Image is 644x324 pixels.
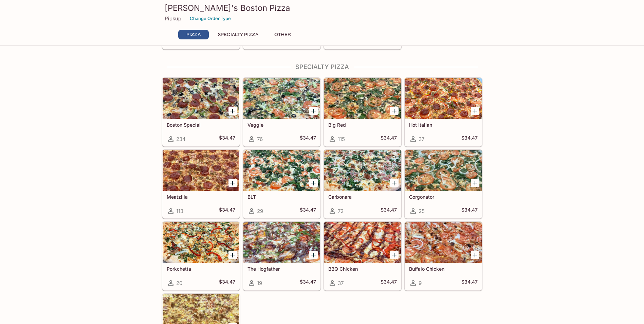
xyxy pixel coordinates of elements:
span: 37 [338,280,344,286]
div: Gorgonator [405,150,482,191]
button: Add Boston Special [228,107,237,115]
button: Add Porkchetta [228,251,237,259]
button: Add BLT [309,179,318,187]
div: BLT [243,150,320,191]
button: Add Meatzilla [228,179,237,187]
h5: Gorgonator [409,194,478,200]
h5: $34.47 [300,207,316,215]
h5: $34.47 [461,207,478,215]
a: Boston Special234$34.47 [162,78,240,146]
a: The Hogfather19$34.47 [243,222,320,290]
span: 20 [176,280,182,286]
button: Add BBQ Chicken [390,251,399,259]
span: 25 [419,208,425,214]
h5: $34.47 [461,279,478,287]
h5: The Hogfather [247,266,316,272]
button: Add Veggie [309,107,318,115]
h5: $34.47 [300,135,316,143]
h5: $34.47 [219,135,235,143]
span: 29 [257,208,263,214]
span: 115 [338,136,345,142]
div: The Hogfather [243,222,320,263]
div: Hot Italian [405,78,482,119]
button: Specialty Pizza [214,30,262,39]
h5: BBQ Chicken [328,266,397,272]
a: Porkchetta20$34.47 [162,222,240,290]
button: Add Carbonara [390,179,399,187]
h5: $34.47 [219,207,235,215]
span: 37 [419,136,424,142]
div: BBQ Chicken [324,222,401,263]
h5: Carbonara [328,194,397,200]
h5: Veggie [247,122,316,128]
button: Add The Hogfather [309,251,318,259]
h5: $34.47 [300,279,316,287]
span: 76 [257,136,263,142]
a: Carbonara72$34.47 [324,150,401,218]
h5: $34.47 [461,135,478,143]
a: Gorgonator25$34.47 [405,150,482,218]
div: Boston Special [163,78,239,119]
div: Meatzilla [163,150,239,191]
button: Add Big Red [390,107,399,115]
h4: Specialty Pizza [162,63,482,71]
span: 19 [257,280,262,286]
div: Veggie [243,78,320,119]
h5: Meatzilla [167,194,235,200]
span: 113 [176,208,183,214]
button: Other [268,30,298,39]
h5: $34.47 [381,279,397,287]
h5: $34.47 [381,135,397,143]
h5: $34.47 [381,207,397,215]
button: Change Order Type [187,13,234,24]
span: 72 [338,208,344,214]
h5: Big Red [328,122,397,128]
span: 234 [176,136,186,142]
h5: Boston Special [167,122,235,128]
a: Veggie76$34.47 [243,78,320,146]
div: Porkchetta [163,222,239,263]
a: Big Red115$34.47 [324,78,401,146]
h3: [PERSON_NAME]'s Boston Pizza [165,3,480,13]
button: Add Hot Italian [471,107,479,115]
h5: Porkchetta [167,266,235,272]
button: Add Buffalo Chicken [471,251,479,259]
a: Hot Italian37$34.47 [405,78,482,146]
h5: $34.47 [219,279,235,287]
a: BBQ Chicken37$34.47 [324,222,401,290]
h5: Buffalo Chicken [409,266,478,272]
div: Big Red [324,78,401,119]
span: 9 [419,280,422,286]
h5: Hot Italian [409,122,478,128]
p: Pickup [165,15,181,22]
a: BLT29$34.47 [243,150,320,218]
a: Buffalo Chicken9$34.47 [405,222,482,290]
div: Buffalo Chicken [405,222,482,263]
button: Pizza [178,30,209,39]
a: Meatzilla113$34.47 [162,150,240,218]
button: Add Gorgonator [471,179,479,187]
h5: BLT [247,194,316,200]
div: Carbonara [324,150,401,191]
